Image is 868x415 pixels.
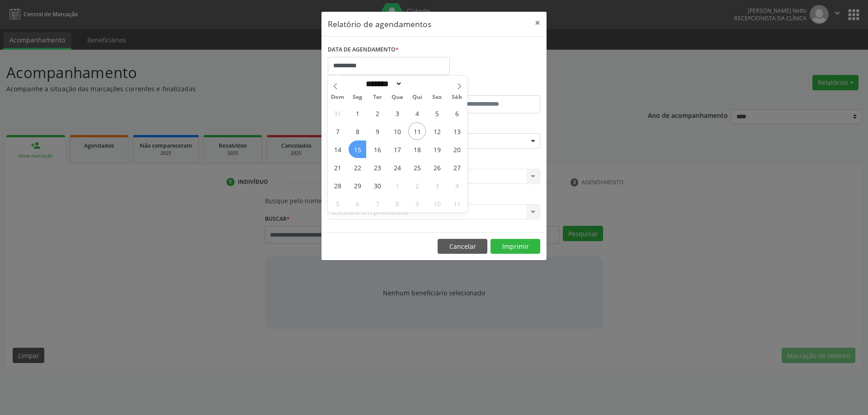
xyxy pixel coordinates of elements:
span: Setembro 22, 2025 [349,159,366,176]
span: Qui [407,94,427,100]
span: Setembro 3, 2025 [388,104,406,122]
span: Setembro 6, 2025 [448,104,466,122]
span: Setembro 26, 2025 [428,159,446,176]
span: Setembro 5, 2025 [428,104,446,122]
h5: Relatório de agendamentos [328,18,431,30]
span: Outubro 8, 2025 [388,195,406,212]
span: Setembro 12, 2025 [428,122,446,140]
button: Imprimir [491,239,540,254]
span: Setembro 21, 2025 [329,159,346,176]
span: Sex [427,94,447,100]
span: Setembro 7, 2025 [329,122,346,140]
span: Seg [348,94,368,100]
span: Agosto 31, 2025 [329,104,346,122]
span: Outubro 10, 2025 [428,195,446,212]
span: Setembro 28, 2025 [329,177,346,194]
span: Setembro 23, 2025 [368,159,386,176]
span: Setembro 30, 2025 [368,177,386,194]
span: Setembro 24, 2025 [388,159,406,176]
input: Year [402,79,432,89]
span: Setembro 29, 2025 [349,177,366,194]
span: Setembro 10, 2025 [388,122,406,140]
span: Qua [387,94,407,100]
span: Outubro 6, 2025 [349,195,366,212]
button: Close [528,12,547,34]
span: Sáb [447,94,467,100]
span: Setembro 11, 2025 [408,122,426,140]
span: Setembro 17, 2025 [388,140,406,158]
span: Setembro 14, 2025 [329,140,346,158]
span: Setembro 18, 2025 [408,140,426,158]
span: Setembro 4, 2025 [408,104,426,122]
span: Setembro 19, 2025 [428,140,446,158]
span: Outubro 4, 2025 [448,177,466,194]
span: Ter [368,94,387,100]
span: Outubro 5, 2025 [329,195,346,212]
span: Outubro 7, 2025 [368,195,386,212]
span: Dom [328,94,348,100]
span: Setembro 16, 2025 [368,140,386,158]
span: Setembro 8, 2025 [349,122,366,140]
span: Setembro 9, 2025 [368,122,386,140]
span: Setembro 27, 2025 [448,159,466,176]
button: Cancelar [438,239,487,254]
span: Outubro 2, 2025 [408,177,426,194]
span: Outubro 9, 2025 [408,195,426,212]
span: Setembro 15, 2025 [349,140,366,158]
label: ATÉ [436,81,540,95]
span: Setembro 20, 2025 [448,140,466,158]
span: Setembro 25, 2025 [408,159,426,176]
label: DATA DE AGENDAMENTO [328,43,399,57]
span: Outubro 1, 2025 [388,177,406,194]
span: Setembro 2, 2025 [368,104,386,122]
span: Setembro 1, 2025 [349,104,366,122]
span: Outubro 11, 2025 [448,195,466,212]
span: Setembro 13, 2025 [448,122,466,140]
span: Outubro 3, 2025 [428,177,446,194]
select: Month [363,79,402,89]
